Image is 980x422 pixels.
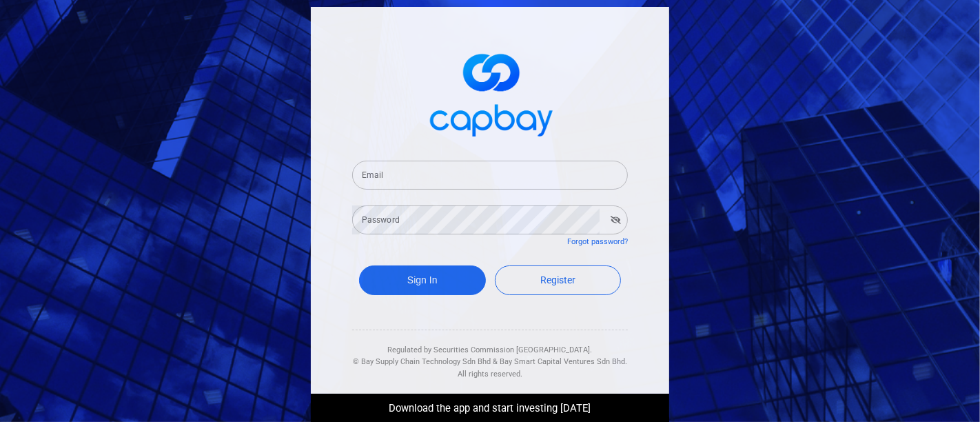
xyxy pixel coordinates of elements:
[359,265,486,295] button: Sign In
[300,394,680,417] div: Download the app and start investing [DATE]
[495,265,622,295] a: Register
[353,357,491,366] span: © Bay Supply Chain Technology Sdn Bhd
[352,330,628,381] div: Regulated by Securities Commission [GEOGRAPHIC_DATA]. & All rights reserved.
[421,41,559,144] img: logo
[500,357,627,366] span: Bay Smart Capital Ventures Sdn Bhd.
[567,237,628,246] a: Forgot password?
[540,274,575,285] span: Register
